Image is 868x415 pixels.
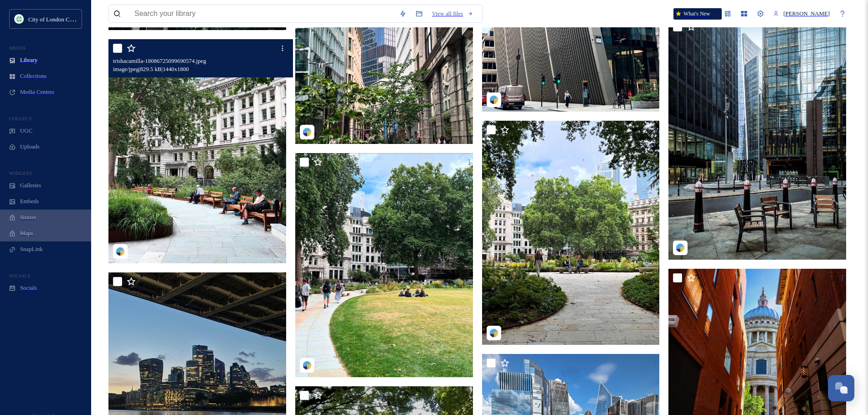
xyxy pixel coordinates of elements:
[20,57,37,64] span: Library
[9,273,31,278] span: SOCIALS
[20,285,37,292] span: Socials
[676,243,685,252] img: snapsea-logo.png
[427,6,478,22] a: View all files
[130,5,395,22] input: Search your library
[113,66,189,72] span: image/jpeg | 829.5 kB | 1440 x 1800
[482,121,662,345] img: trishacamilla-18104516620540260.jpeg
[20,230,33,237] span: Maps
[9,170,32,176] span: WIDGETS
[20,143,40,150] span: Uploads
[828,375,854,401] button: Open Chat
[9,45,26,51] span: MEDIA
[489,95,498,104] img: snapsea-logo.png
[783,10,830,17] span: [PERSON_NAME]
[9,116,32,121] span: COLLECT
[15,15,24,24] img: 354633849_641918134643224_7365946917959491822_n.jpg
[20,182,41,189] span: Galleries
[28,15,94,23] span: City of London Corporation
[108,39,288,264] img: trishacamilla-18086725099690574.jpeg
[20,198,39,205] span: Embeds
[20,89,54,96] span: Media Centres
[668,18,850,259] img: aharnasz-18057099368362840.jpeg
[303,361,312,370] img: snapsea-logo.png
[116,247,125,256] img: snapsea-logo.png
[489,328,498,338] img: snapsea-logo.png
[113,58,206,64] span: trishacamilla-18086725099690574.jpeg
[769,6,834,22] a: [PERSON_NAME]
[20,73,46,80] span: Collections
[295,153,475,378] img: trishacamilla-18075296659986926.jpeg
[673,8,714,20] a: What's New
[20,128,32,134] span: UGC
[673,8,721,20] div: What's New
[20,214,36,221] span: Stories
[20,246,43,253] span: SnapLink
[303,128,312,137] img: snapsea-logo.png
